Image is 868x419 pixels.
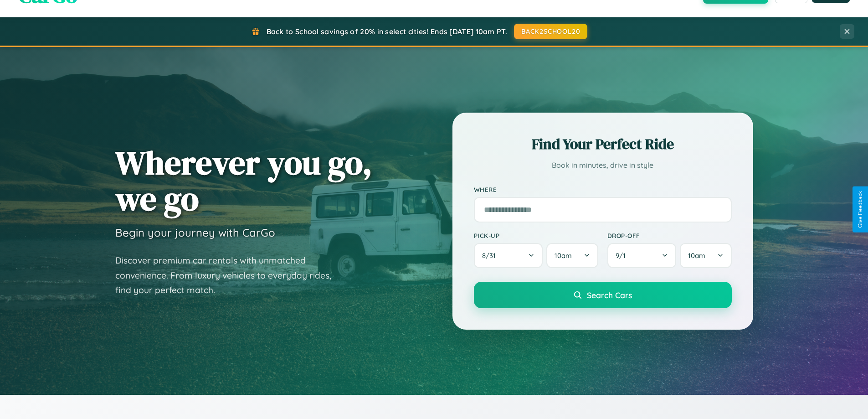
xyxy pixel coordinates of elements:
span: 10am [555,251,572,260]
label: Drop-off [607,232,732,239]
button: 10am [546,243,598,268]
h2: Find Your Perfect Ride [474,134,732,154]
h3: Begin your journey with CarGo [115,226,275,239]
span: Back to School savings of 20% in select cities! Ends [DATE] 10am PT. [267,27,507,36]
button: Search Cars [474,282,732,308]
span: 10am [688,251,705,260]
button: 9/1 [607,243,677,268]
label: Pick-up [474,232,598,239]
button: 8/31 [474,243,543,268]
div: Give Feedback [857,191,863,228]
button: 10am [680,243,731,268]
label: Where [474,186,732,193]
span: 8 / 31 [482,251,500,260]
p: Book in minutes, drive in style [474,159,732,172]
p: Discover premium car rentals with unmatched convenience. From luxury vehicles to everyday rides, ... [115,253,343,298]
h1: Wherever you go, we go [115,145,372,217]
span: Search Cars [587,290,632,300]
button: BACK2SCHOOL20 [514,24,587,39]
span: 9 / 1 [616,251,630,260]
